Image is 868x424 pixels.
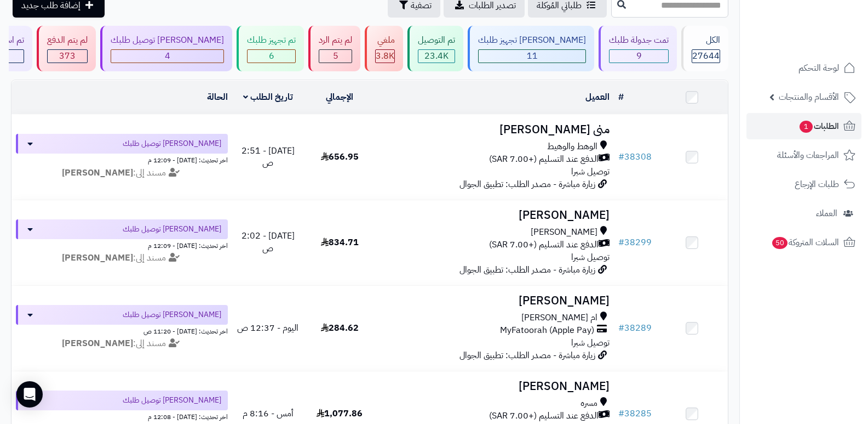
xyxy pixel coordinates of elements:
[618,91,624,104] a: #
[531,226,597,239] span: [PERSON_NAME]
[679,26,731,71] a: الكل27644
[489,153,599,166] span: الدفع عند التسليم (+7.00 SAR)
[636,49,642,63] span: 9
[8,252,236,264] div: مسند إلى:
[479,50,585,63] div: 11
[794,30,858,53] img: logo-2.png
[800,121,813,133] span: 1
[465,26,596,71] a: [PERSON_NAME] تجهيز طلبك 11
[585,91,610,104] a: العميل
[618,236,652,249] a: #38299
[380,380,610,393] h3: [PERSON_NAME]
[321,236,359,249] span: 834.71
[418,50,455,63] div: 23401
[123,395,221,406] span: [PERSON_NAME] توصيل طلبك
[521,312,597,324] span: ام [PERSON_NAME]
[319,50,352,63] div: 5
[363,26,405,71] a: ملغي 3.8K
[547,140,597,153] span: الوهط والوهيط
[771,235,839,250] span: السلات المتروكة
[380,123,610,136] h3: منى [PERSON_NAME]
[62,337,133,350] strong: [PERSON_NAME]
[610,50,668,63] div: 9
[527,49,538,63] span: 11
[16,239,228,251] div: اخر تحديث: [DATE] - 12:09 م
[746,142,861,168] a: المراجعات والأسئلة
[242,144,295,170] span: [DATE] - 2:51 ص
[571,251,610,264] span: توصيل شبرا
[242,229,295,255] span: [DATE] - 2:02 ص
[48,50,87,63] div: 373
[500,324,594,337] span: MyFatoorah (Apple Pay)
[580,397,597,410] span: مسره
[618,150,624,163] span: #
[207,91,228,104] a: الحالة
[317,407,363,420] span: 1,077.86
[16,410,228,422] div: اخر تحديث: [DATE] - 12:08 م
[816,206,837,221] span: العملاء
[746,113,861,139] a: الطلبات1
[618,236,624,249] span: #
[459,263,595,276] span: زيارة مباشرة - مصدر الطلب: تطبيق الجوال
[269,49,274,63] span: 6
[375,34,395,47] div: ملغي
[489,410,599,422] span: الدفع عند التسليم (+7.00 SAR)
[380,295,610,307] h3: [PERSON_NAME]
[333,49,338,63] span: 5
[98,26,234,71] a: [PERSON_NAME] توصيل طلبك 4
[746,171,861,197] a: طلبات الإرجاع
[59,49,76,63] span: 373
[424,49,449,63] span: 23.4K
[237,321,298,335] span: اليوم - 12:37 ص
[798,60,839,76] span: لوحة التحكم
[123,138,221,149] span: [PERSON_NAME] توصيل طلبك
[405,26,465,71] a: تم التوصيل 23.4K
[62,166,133,179] strong: [PERSON_NAME]
[62,251,133,264] strong: [PERSON_NAME]
[571,336,610,349] span: توصيل شبرا
[165,49,170,63] span: 4
[123,309,221,320] span: [PERSON_NAME] توصيل طلبك
[478,34,586,47] div: [PERSON_NAME] تجهيز طلبك
[746,200,861,227] a: العملاء
[123,224,221,235] span: [PERSON_NAME] توصيل طلبك
[247,34,296,47] div: تم تجهيز طلبك
[111,50,223,63] div: 4
[243,407,294,420] span: أمس - 8:16 م
[692,34,720,47] div: الكل
[618,321,624,335] span: #
[596,26,679,71] a: تمت جدولة طلبك 9
[459,178,595,191] span: زيارة مباشرة - مصدر الطلب: تطبيق الجوال
[326,91,353,104] a: الإجمالي
[321,321,359,335] span: 284.62
[618,150,652,163] a: #38308
[16,154,228,165] div: اخر تحديث: [DATE] - 12:09 م
[8,167,236,179] div: مسند إلى:
[772,237,787,249] span: 50
[234,26,306,71] a: تم تجهيز طلبك 6
[795,177,839,192] span: طلبات الإرجاع
[380,209,610,222] h3: [PERSON_NAME]
[618,407,624,420] span: #
[16,325,228,336] div: اخر تحديث: [DATE] - 11:20 ص
[47,34,88,47] div: لم يتم الدفع
[111,34,224,47] div: [PERSON_NAME] توصيل طلبك
[8,337,236,350] div: مسند إلى:
[618,407,652,420] a: #38285
[16,381,43,408] div: Open Intercom Messenger
[798,118,839,134] span: الطلبات
[777,148,839,163] span: المراجعات والأسئلة
[571,165,610,178] span: توصيل شبرا
[459,349,595,362] span: زيارة مباشرة - مصدر الطلب: تطبيق الجوال
[609,34,669,47] div: تمت جدولة طلبك
[376,49,394,63] span: 3.8K
[489,239,599,251] span: الدفع عند التسليم (+7.00 SAR)
[779,89,839,105] span: الأقسام والمنتجات
[35,26,98,71] a: لم يتم الدفع 373
[319,34,352,47] div: لم يتم الرد
[248,50,295,63] div: 6
[376,50,394,63] div: 3835
[306,26,363,71] a: لم يتم الرد 5
[746,229,861,256] a: السلات المتروكة50
[321,150,359,163] span: 656.95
